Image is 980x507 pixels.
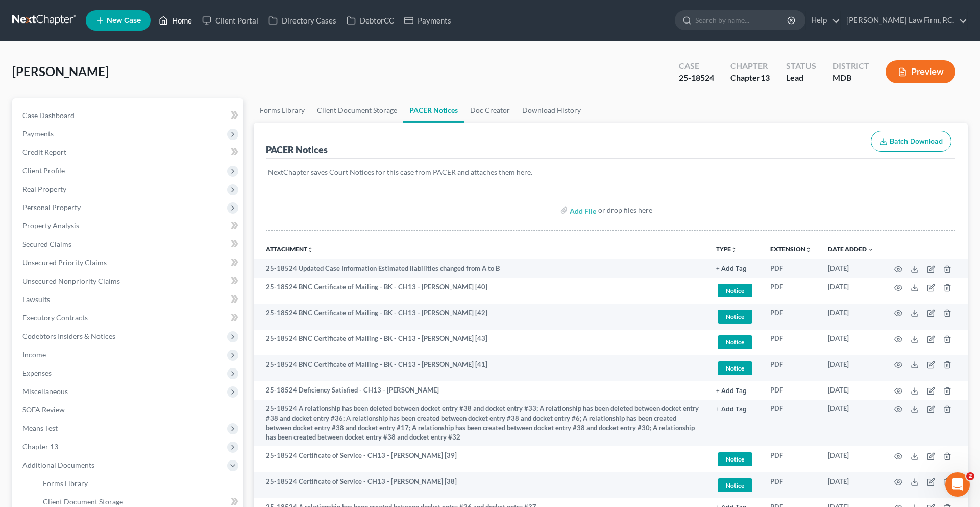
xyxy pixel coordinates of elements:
a: Unsecured Priority Claims [14,253,243,272]
td: [DATE] [820,330,882,356]
div: Case [679,60,714,72]
span: Chapter 13 [22,442,58,451]
td: [DATE] [820,446,882,472]
a: Client Document Storage [311,98,403,123]
button: + Add Tag [716,266,747,272]
span: Miscellaneous [22,387,68,396]
iframe: Intercom live chat [945,472,970,497]
a: + Add Tag [716,404,754,413]
span: Notice [718,361,752,375]
a: Notice [716,282,754,299]
a: + Add Tag [716,385,754,395]
a: DebtorCC [341,11,399,30]
td: PDF [762,259,820,278]
td: [DATE] [820,259,882,278]
td: [DATE] [820,472,882,498]
span: Lawsuits [22,295,50,304]
p: NextChapter saves Court Notices for this case from PACER and attaches them here. [268,167,953,177]
a: Unsecured Nonpriority Claims [14,272,243,290]
a: Doc Creator [464,98,516,123]
span: 2 [966,472,974,480]
button: Preview [886,60,955,83]
a: Notice [716,477,754,494]
td: PDF [762,381,820,400]
span: Client Profile [22,166,65,175]
span: New Case [107,17,141,25]
button: + Add Tag [716,406,747,413]
i: unfold_more [731,247,737,253]
a: Forms Library [254,98,311,123]
span: Notice [718,478,752,492]
span: Credit Report [22,148,66,156]
a: Secured Claims [14,235,243,253]
a: Client Portal [197,11,263,30]
span: Batch Download [890,137,943,146]
td: PDF [762,355,820,381]
td: PDF [762,330,820,356]
a: Date Added expand_more [828,245,874,253]
span: Personal Property [22,203,81,212]
span: Notice [718,284,752,297]
a: Directory Cases [263,11,341,30]
a: Notice [716,451,754,468]
span: Additional Documents [22,460,94,469]
div: Lead [786,72,816,84]
div: PACER Notices [266,144,328,156]
span: [PERSON_NAME] [12,64,109,79]
td: PDF [762,472,820,498]
span: Case Dashboard [22,111,75,120]
span: Real Property [22,185,66,193]
a: PACER Notices [403,98,464,123]
input: Search by name... [695,11,789,30]
a: Credit Report [14,143,243,162]
td: PDF [762,400,820,447]
i: expand_more [868,247,874,253]
td: 25-18524 Certificate of Service - CH13 - [PERSON_NAME] [38] [254,472,708,498]
a: Attachmentunfold_more [266,245,313,253]
span: Executory Contracts [22,313,88,322]
a: Forms Library [35,474,243,493]
button: Batch Download [871,131,951,152]
div: Chapter [730,60,770,72]
span: Codebtors Insiders & Notices [22,332,115,340]
span: Income [22,350,46,359]
td: PDF [762,304,820,330]
td: [DATE] [820,304,882,330]
a: Payments [399,11,456,30]
span: Notice [718,310,752,324]
td: 25-18524 Updated Case Information Estimated liabilities changed from A to B [254,259,708,278]
span: Unsecured Priority Claims [22,258,107,267]
a: [PERSON_NAME] Law Firm, P.C. [841,11,967,30]
div: District [832,60,869,72]
td: PDF [762,446,820,472]
td: 25-18524 BNC Certificate of Mailing - BK - CH13 - [PERSON_NAME] [41] [254,355,708,381]
i: unfold_more [307,247,313,253]
td: [DATE] [820,278,882,304]
span: Expenses [22,368,52,377]
td: [DATE] [820,355,882,381]
div: or drop files here [598,205,652,215]
td: 25-18524 BNC Certificate of Mailing - BK - CH13 - [PERSON_NAME] [42] [254,304,708,330]
span: Forms Library [43,479,88,488]
a: Extensionunfold_more [770,245,812,253]
a: Download History [516,98,587,123]
a: Property Analysis [14,217,243,235]
span: Property Analysis [22,221,79,230]
button: TYPEunfold_more [716,246,737,253]
td: 25-18524 BNC Certificate of Mailing - BK - CH13 - [PERSON_NAME] [43] [254,330,708,356]
td: 25-18524 Deficiency Satisfied - CH13 - [PERSON_NAME] [254,381,708,400]
a: Notice [716,360,754,377]
span: Payments [22,129,54,138]
td: 25-18524 A relationship has been deleted between docket entry #38 and docket entry #33; A relatio... [254,400,708,447]
td: PDF [762,278,820,304]
span: Means Test [22,424,58,432]
td: [DATE] [820,381,882,400]
i: unfold_more [805,247,812,253]
a: + Add Tag [716,264,754,273]
span: Unsecured Nonpriority Claims [22,276,120,285]
a: Case Dashboard [14,106,243,125]
a: Home [154,11,197,30]
div: Chapter [730,72,770,84]
div: MDB [832,72,869,84]
a: Executory Contracts [14,309,243,327]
